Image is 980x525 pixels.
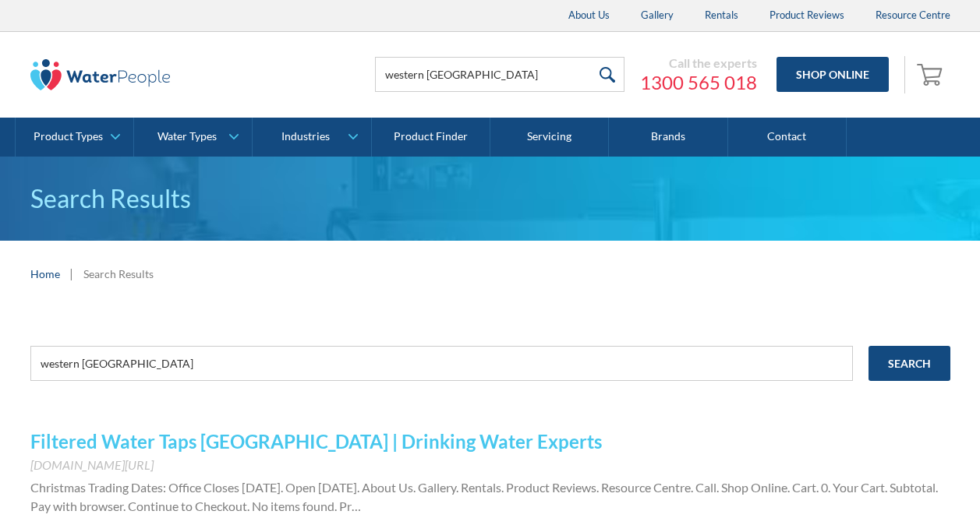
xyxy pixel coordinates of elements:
[375,57,624,92] input: Search products
[490,118,609,157] a: Servicing
[30,456,950,474] div: [DOMAIN_NAME][URL]
[352,499,361,513] span: …
[30,180,950,217] h1: Search Results
[913,56,950,93] a: Open cart
[134,118,252,157] a: Water Types
[30,59,171,90] img: The Water People
[917,62,946,86] img: shopping cart
[281,130,330,143] div: Industries
[728,118,847,157] a: Contact
[30,480,938,513] span: Christmas Trading Dates: Office Closes [DATE]. Open [DATE]. About Us. Gallery. Rentals. Product R...
[640,71,757,94] a: 1300 565 018
[30,266,60,282] a: Home
[16,118,133,157] a: Product Types
[640,55,757,71] div: Call the experts
[253,118,370,157] a: Industries
[157,130,217,143] div: Water Types
[83,266,154,282] div: Search Results
[777,57,889,92] a: Shop Online
[68,264,76,283] div: |
[609,118,727,157] a: Brands
[34,130,103,143] div: Product Types
[869,346,950,381] input: Search
[30,430,602,453] a: Filtered Water Taps [GEOGRAPHIC_DATA] | Drinking Water Experts
[372,118,490,157] a: Product Finder
[30,346,853,381] input: e.g. chilled water cooler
